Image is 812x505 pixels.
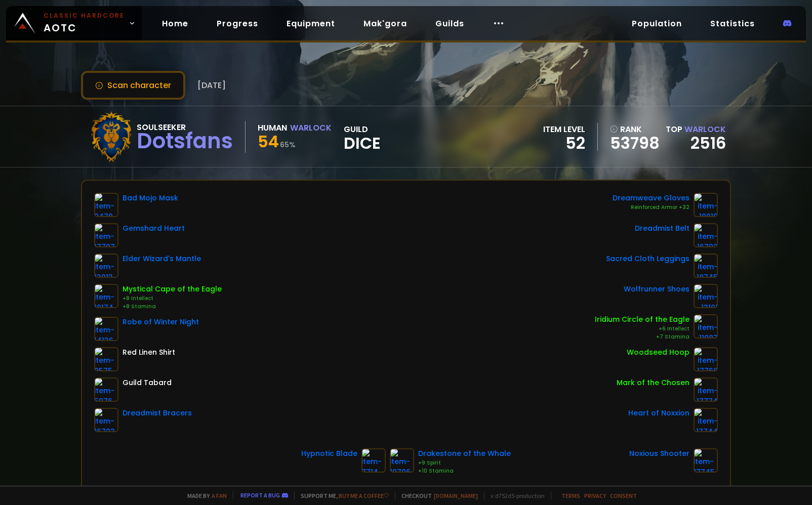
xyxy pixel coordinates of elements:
div: 52 [543,136,585,151]
div: Dreadmist Belt [635,223,689,234]
div: Heart of Noxxion [628,408,689,418]
div: Mystical Cape of the Eagle [123,284,222,294]
div: +8 Stamina [123,303,222,311]
a: Buy me a coffee [339,492,389,499]
div: Human [258,121,287,134]
a: Report a bug [240,491,280,499]
a: Privacy [584,492,606,499]
div: Sacred Cloth Leggings [606,254,689,264]
div: Warlock [290,121,332,134]
a: 2516 [691,132,726,154]
span: Checkout [395,492,478,499]
img: item-2575 [94,347,118,371]
div: Iridium Circle of the Eagle [595,314,689,325]
img: item-13101 [694,284,718,308]
div: +8 Intellect [123,294,222,303]
a: Consent [610,492,637,499]
img: item-18745 [694,254,718,278]
div: Drakestone of the Whale [418,448,511,459]
img: item-13013 [94,254,118,278]
img: item-17707 [94,223,118,247]
img: item-17768 [694,347,718,371]
div: Woodseed Hoop [627,347,689,358]
small: 65 % [280,140,296,150]
img: item-9470 [94,193,118,217]
div: Dreamweave Gloves [613,193,689,203]
div: item level [543,123,585,136]
img: item-10174 [94,284,118,308]
div: +10 Stamina [418,467,511,475]
span: 54 [258,130,279,153]
a: Home [154,13,196,34]
div: +7 Stamina [595,333,689,341]
a: [DOMAIN_NAME] [434,492,478,499]
span: [DATE] [197,79,226,92]
span: Warlock [684,123,726,135]
img: item-17745 [694,448,718,473]
div: Red Linen Shirt [123,347,175,358]
button: Scan character [81,71,185,100]
div: Soulseeker [137,121,233,134]
div: +6 Intellect [595,325,689,333]
span: Support me, [294,492,389,499]
span: Dice [344,136,381,151]
a: Mak'gora [355,13,415,34]
div: Dotsfans [137,134,233,149]
img: item-10019 [694,193,718,217]
div: guild [344,123,381,151]
a: 53798 [610,136,660,151]
div: rank [610,123,660,136]
a: Population [624,13,690,34]
div: Mark of the Chosen [617,377,689,388]
div: Gemshard Heart [123,223,185,234]
div: Bad Mojo Mask [123,193,178,203]
div: Noxious Shooter [629,448,689,459]
small: Classic Hardcore [44,11,125,20]
a: a fan [212,492,227,499]
a: Equipment [278,13,343,34]
span: Made by [181,492,227,499]
div: Robe of Winter Night [123,317,199,327]
img: item-14136 [94,317,118,341]
span: AOTC [44,11,125,35]
div: Dreadmist Bracers [123,408,192,418]
div: Elder Wizard's Mantle [123,254,201,264]
img: item-17774 [694,377,718,402]
img: item-7714 [361,448,386,473]
div: Top [666,123,726,136]
img: item-16702 [694,223,718,247]
a: Guilds [427,13,472,34]
div: Wolfrunner Shoes [624,284,689,294]
img: item-16703 [94,408,118,432]
a: Classic HardcoreAOTC [6,6,142,40]
a: Progress [209,13,266,34]
a: Terms [561,492,580,499]
img: item-5976 [94,377,118,402]
a: Statistics [702,13,763,34]
img: item-17744 [694,408,718,432]
div: Reinforced Armor +32 [613,203,689,212]
div: +9 Spirit [418,459,511,467]
img: item-11987 [694,314,718,339]
span: v. d752d5 - production [484,492,545,499]
img: item-10796 [390,448,414,473]
div: Guild Tabard [123,377,172,388]
div: Hypnotic Blade [301,448,357,459]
